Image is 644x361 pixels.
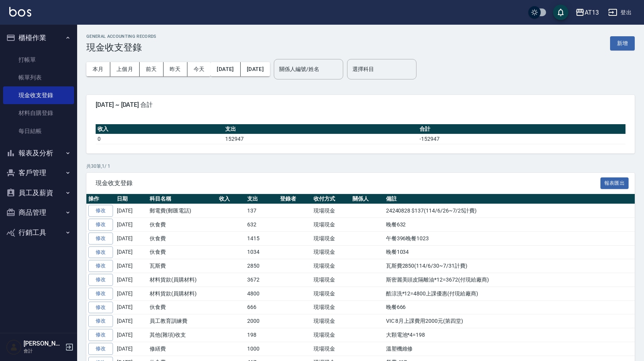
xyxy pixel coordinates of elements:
h3: 現金收支登錄 [86,42,157,53]
p: 會計 [24,348,63,354]
td: 現場現金 [312,273,351,287]
a: 帳單列表 [3,69,74,86]
td: 晚餐1034 [384,245,635,259]
th: 合計 [418,124,625,134]
a: 報表匯出 [600,179,629,186]
td: 666 [245,300,278,314]
td: [DATE] [115,287,148,300]
td: 4800 [245,287,278,300]
td: [DATE] [115,273,148,287]
td: [DATE] [115,314,148,328]
button: 報表匯出 [600,177,629,189]
button: 上個月 [110,62,140,76]
a: 修改 [88,288,113,300]
a: 打帳單 [3,51,74,69]
a: 修改 [88,274,113,286]
td: 伙食費 [148,218,217,232]
td: 632 [245,218,278,232]
a: 修改 [88,246,113,258]
td: 現場現金 [312,342,351,356]
button: 員工及薪資 [3,183,74,203]
a: 修改 [88,329,113,341]
button: 昨天 [164,62,187,76]
td: [DATE] [115,245,148,259]
td: 瓦斯費 [148,259,217,273]
td: 198 [245,328,278,342]
td: 材料貨款(員購材料) [148,273,217,287]
button: save [553,5,568,20]
a: 修改 [88,343,113,355]
img: Person [6,339,22,355]
td: [DATE] [115,204,148,218]
button: 本月 [86,62,110,76]
th: 操作 [86,194,115,204]
td: -152947 [418,134,625,144]
td: 現場現金 [312,259,351,273]
td: 酷涼洗*12=4800上課優惠(付現給廠商) [384,287,635,300]
td: 24240828 $137(114/6/26~7/25計費) [384,204,635,218]
td: [DATE] [115,231,148,245]
td: 溫塑機維修 [384,342,635,356]
span: [DATE] ~ [DATE] 合計 [96,101,625,109]
button: [DATE] [241,62,270,76]
td: [DATE] [115,300,148,314]
button: 前天 [140,62,164,76]
td: 員工教育訓練費 [148,314,217,328]
div: AT13 [585,8,599,17]
h2: GENERAL ACCOUNTING RECORDS [86,34,157,39]
td: 瓦斯費2850(114/6/30~7/31計費) [384,259,635,273]
td: VIC 8月上課費用2000元(第四堂) [384,314,635,328]
td: 伙食費 [148,300,217,314]
th: 支出 [223,124,418,134]
td: 現場現金 [312,218,351,232]
button: 新增 [610,36,635,51]
a: 新增 [610,39,635,47]
button: 櫃檯作業 [3,28,74,48]
td: 現場現金 [312,300,351,314]
td: 2000 [245,314,278,328]
th: 日期 [115,194,148,204]
td: 現場現金 [312,328,351,342]
td: [DATE] [115,328,148,342]
th: 收付方式 [312,194,351,204]
td: 晚餐666 [384,300,635,314]
td: [DATE] [115,259,148,273]
td: 3672 [245,273,278,287]
td: 現場現金 [312,231,351,245]
th: 登錄者 [278,194,312,204]
th: 收入 [96,124,223,134]
th: 收入 [217,194,245,204]
td: 2850 [245,259,278,273]
td: 材料貨款(員購材料) [148,287,217,300]
a: 修改 [88,205,113,217]
td: 伙食費 [148,245,217,259]
h5: [PERSON_NAME] [24,340,63,348]
td: 現場現金 [312,245,351,259]
a: 修改 [88,219,113,231]
img: Logo [9,7,31,17]
th: 關係人 [351,194,384,204]
p: 共 30 筆, 1 / 1 [86,163,635,170]
td: 1000 [245,342,278,356]
td: 郵電費(郵匯電話) [148,204,217,218]
td: [DATE] [115,218,148,232]
a: 修改 [88,233,113,245]
td: 0 [96,134,223,144]
td: 伙食費 [148,231,217,245]
button: [DATE] [211,62,240,76]
td: 斯密麗美頭皮隔離油*12=3672(付現給廠商) [384,273,635,287]
td: 修繕費 [148,342,217,356]
td: 現場現金 [312,204,351,218]
a: 材料自購登錄 [3,104,74,122]
button: 今天 [187,62,211,76]
a: 修改 [88,302,113,314]
button: 行銷工具 [3,223,74,243]
span: 現金收支登錄 [96,179,600,187]
td: 現場現金 [312,314,351,328]
td: 1415 [245,231,278,245]
a: 修改 [88,315,113,327]
td: [DATE] [115,342,148,356]
a: 每日結帳 [3,122,74,140]
th: 備註 [384,194,635,204]
th: 科目名稱 [148,194,217,204]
